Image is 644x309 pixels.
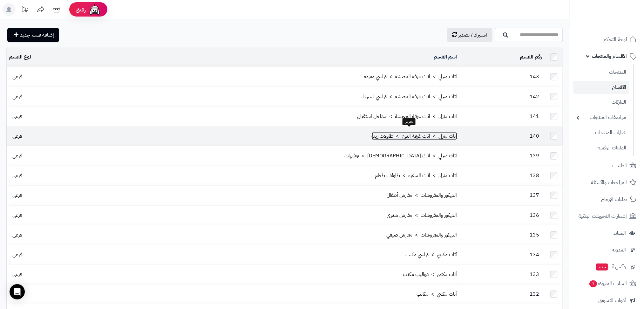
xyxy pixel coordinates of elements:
[9,132,25,140] span: فرعى
[7,28,59,42] a: إضافة قسم جديد
[573,192,640,207] a: طلبات الإرجاع
[573,225,640,241] a: العملاء
[9,251,25,258] span: فرعى
[573,209,640,224] a: إشعارات التحويلات البنكية
[9,290,25,298] span: فرعى
[527,211,543,219] span: 136
[590,280,597,287] span: 1
[387,231,457,239] a: الديكور والمفروشات > مفارش صيفي
[417,290,457,298] a: أثاث مكتبي > مكاتب
[573,111,630,124] a: مواصفات المنتجات
[573,276,640,291] a: السلات المتروكة1
[88,3,101,16] img: ai-face.png
[458,31,487,39] span: استيراد / تصدير
[527,251,543,258] span: 134
[527,231,543,239] span: 135
[361,93,457,100] a: اثاث منزلي > اثاث غرفة المعيشة > كراسي استرخاء
[592,52,627,61] span: الأقسام والمنتجات
[9,271,25,278] span: فرعى
[573,65,630,79] a: المنتجات
[462,53,543,61] div: رقم القسم
[403,271,457,278] a: أثاث مكتبي > دواليب مكتب
[20,31,54,39] span: إضافة قسم جديد
[573,242,640,257] a: المدونة
[601,17,638,31] img: logo-2.png
[613,161,627,170] span: الطلبات
[573,141,630,155] a: الملفات الرقمية
[76,6,86,13] span: رفيق
[344,152,457,160] a: اثاث منزلي > اثاث [DEMOGRAPHIC_DATA] > بوفيهات
[387,191,457,199] a: الديكور والمفروشات > مفارش أطفال
[527,73,543,80] span: 143
[372,132,457,140] a: اثاث منزلي > اثاث غرفة النوم > طاولات زينة
[7,47,91,67] td: نوع القسم
[596,262,626,271] span: وآتس آب
[447,28,492,42] a: استيراد / تصدير
[527,191,543,199] span: 137
[9,73,25,80] span: فرعى
[403,118,416,125] div: تحرير
[599,296,626,305] span: أدوات التسويق
[573,293,640,308] a: أدوات التسويق
[527,93,543,100] span: 142
[527,113,543,120] span: 141
[9,93,25,100] span: فرعى
[9,113,25,120] span: فرعى
[387,211,457,219] a: الديكور والمفروشات > مفارش شتوي
[527,132,543,140] span: 140
[596,264,608,271] span: جديد
[357,113,457,120] a: اثاث منزلي > اثاث غرفة المعيشة > مداخل استقبال
[591,178,627,187] span: المراجعات والأسئلة
[573,126,630,140] a: خيارات المنتجات
[406,251,457,258] a: أثاث مكتبي > كراسي مكتب
[573,259,640,274] a: وآتس آبجديد
[601,195,627,204] span: طلبات الإرجاع
[10,284,25,299] div: Open Intercom Messenger
[434,53,457,61] a: اسم القسم
[573,158,640,173] a: الطلبات
[9,191,25,199] span: فرعى
[612,245,626,254] span: المدونة
[9,231,25,239] span: فرعى
[573,175,640,190] a: المراجعات والأسئلة
[589,279,627,288] span: السلات المتروكة
[9,211,25,219] span: فرعى
[17,3,33,17] a: تحديثات المنصة
[375,172,457,179] a: اثاث منزلي > اثاث السفرة > طاولات طعام
[527,271,543,278] span: 133
[9,152,25,160] span: فرعى
[579,212,627,221] span: إشعارات التحويلات البنكية
[614,229,626,237] span: العملاء
[573,95,630,109] a: الماركات
[573,81,630,94] a: الأقسام
[527,290,543,298] span: 132
[604,35,627,44] span: لوحة التحكم
[527,152,543,160] span: 139
[364,73,457,80] a: اثاث منزلي > اثاث غرفة المعيشة > كراسي مفردة
[527,172,543,179] span: 138
[9,172,25,179] span: فرعى
[573,32,640,47] a: لوحة التحكم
